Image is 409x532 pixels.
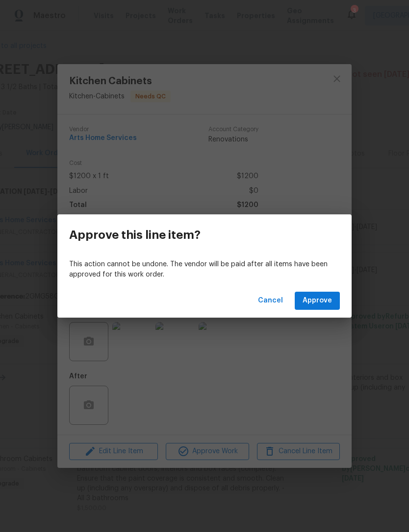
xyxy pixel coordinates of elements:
span: Cancel [258,295,283,307]
h3: Approve this line item? [69,228,201,242]
button: Approve [295,292,340,310]
span: Approve [303,295,332,307]
p: This action cannot be undone. The vendor will be paid after all items have been approved for this... [69,259,340,280]
button: Cancel [254,292,287,310]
